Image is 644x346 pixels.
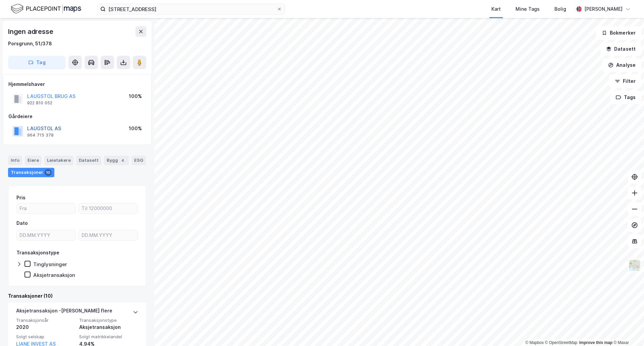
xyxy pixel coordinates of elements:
div: Dato [16,219,28,227]
input: Søk på adresse, matrikkel, gårdeiere, leietakere eller personer [106,4,277,14]
button: Bokmerker [596,26,641,40]
div: [PERSON_NAME] [584,5,623,13]
div: Transaksjoner (10) [8,292,146,300]
button: Analyse [602,58,641,72]
button: Tag [8,56,66,69]
a: Mapbox [525,340,544,345]
div: Aksjetransaksjon - [PERSON_NAME] flere [16,307,112,317]
div: Transaksjoner [8,168,54,177]
div: Ingen adresse [8,26,54,37]
span: Transaksjonstype [79,317,138,323]
div: Kontrollprogram for chat [610,314,644,346]
span: Solgt selskap [16,334,75,340]
button: Filter [609,75,641,88]
input: Fra [17,203,75,213]
button: Tags [610,91,641,104]
button: Datasett [600,42,641,56]
div: Mine Tags [516,5,540,13]
input: DD.MM.YYYY [17,230,75,240]
div: 922 810 052 [27,100,52,106]
div: Porsgrunn, 51/378 [8,40,52,48]
div: 10 [45,169,52,176]
div: Pris [16,194,25,202]
input: Til 12000000 [79,203,138,213]
div: 2020 [16,323,75,331]
div: Transaksjonstype [16,249,59,257]
div: Info [8,156,22,165]
span: Transaksjonsår [16,317,75,323]
div: Leietakere [44,156,73,165]
a: OpenStreetMap [545,340,578,345]
div: 100% [129,125,142,133]
div: Aksjetransaksjon [79,323,138,331]
span: Solgt matrikkelandel [79,334,138,340]
div: Kart [491,5,501,13]
input: DD.MM.YYYY [79,230,138,240]
div: Eiere [25,156,42,165]
div: 964 715 378 [27,133,54,138]
div: 4 [119,157,126,164]
img: logo.f888ab2527a4732fd821a326f86c7f29.svg [11,3,81,15]
a: Improve this map [579,340,612,345]
div: Datasett [76,156,101,165]
iframe: Chat Widget [610,314,644,346]
div: Tinglysninger [33,261,67,267]
div: Hjemmelshaver [8,80,146,88]
div: 100% [129,92,142,100]
div: Bygg [104,156,129,165]
img: Z [628,259,641,272]
div: Aksjetransaksjon [33,272,75,278]
div: Bolig [554,5,566,13]
div: ESG [131,156,146,165]
div: Gårdeiere [8,112,146,120]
